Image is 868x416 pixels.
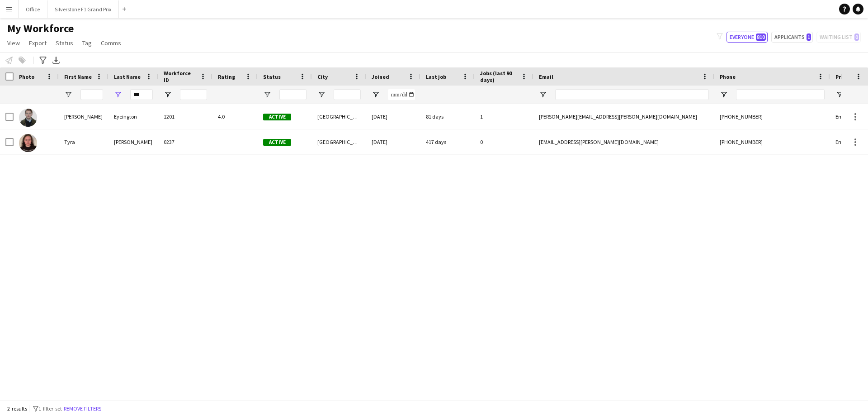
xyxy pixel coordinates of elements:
[726,32,768,43] button: Everyone810
[317,73,328,80] span: City
[720,91,728,99] button: Open Filter Menu
[388,89,415,100] input: Joined Filter Input
[38,405,62,412] span: 1 filter set
[64,73,92,80] span: First Name
[334,89,361,100] input: City Filter Input
[420,104,475,129] div: 81 days
[372,73,389,80] span: Joined
[263,91,271,99] button: Open Filter Menu
[38,55,48,66] app-action-btn: Advanced filters
[539,91,547,99] button: Open Filter Menu
[756,33,766,41] span: 810
[366,129,420,154] div: [DATE]
[475,104,533,129] div: 1
[539,73,553,80] span: Email
[263,114,291,120] span: Active
[263,139,291,146] span: Active
[114,91,122,99] button: Open Filter Menu
[130,89,153,100] input: Last Name Filter Input
[97,37,125,49] a: Comms
[19,134,37,152] img: Tyra Meyer
[7,39,20,47] span: View
[114,73,141,80] span: Last Name
[317,91,325,99] button: Open Filter Menu
[101,39,121,47] span: Comms
[533,129,714,154] div: [EMAIL_ADDRESS][PERSON_NAME][DOMAIN_NAME]
[51,55,61,66] app-action-btn: Export XLSX
[164,70,196,83] span: Workforce ID
[420,129,475,154] div: 417 days
[312,129,366,154] div: [GEOGRAPHIC_DATA]
[59,129,108,154] div: Tyra
[807,33,811,41] span: 1
[835,73,854,80] span: Profile
[47,0,119,18] button: Silverstone F1 Grand Prix
[555,89,709,100] input: Email Filter Input
[835,91,844,99] button: Open Filter Menu
[4,37,24,49] a: View
[158,129,212,154] div: 0237
[25,37,50,49] a: Export
[771,32,813,43] button: Applicants1
[279,89,307,100] input: Status Filter Input
[62,404,103,414] button: Remove filters
[29,39,47,47] span: Export
[533,104,714,129] div: [PERSON_NAME][EMAIL_ADDRESS][PERSON_NAME][DOMAIN_NAME]
[108,104,158,129] div: Eyeington
[79,37,95,49] a: Tag
[19,73,34,80] span: Photo
[263,73,281,80] span: Status
[164,91,172,99] button: Open Filter Menu
[218,73,235,80] span: Rating
[108,129,158,154] div: [PERSON_NAME]
[19,0,47,18] button: Office
[426,73,446,80] span: Last job
[64,91,72,99] button: Open Filter Menu
[475,129,533,154] div: 0
[180,89,207,100] input: Workforce ID Filter Input
[52,37,77,49] a: Status
[80,89,103,100] input: First Name Filter Input
[158,104,212,129] div: 1201
[366,104,420,129] div: [DATE]
[714,104,830,129] div: [PHONE_NUMBER]
[19,109,37,127] img: Thomas Eyeington
[720,73,736,80] span: Phone
[480,70,517,83] span: Jobs (last 90 days)
[59,104,108,129] div: [PERSON_NAME]
[736,89,825,100] input: Phone Filter Input
[82,39,92,47] span: Tag
[7,22,74,35] span: My Workforce
[56,39,73,47] span: Status
[312,104,366,129] div: [GEOGRAPHIC_DATA]
[372,91,380,99] button: Open Filter Menu
[714,129,830,154] div: [PHONE_NUMBER]
[212,104,258,129] div: 4.0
